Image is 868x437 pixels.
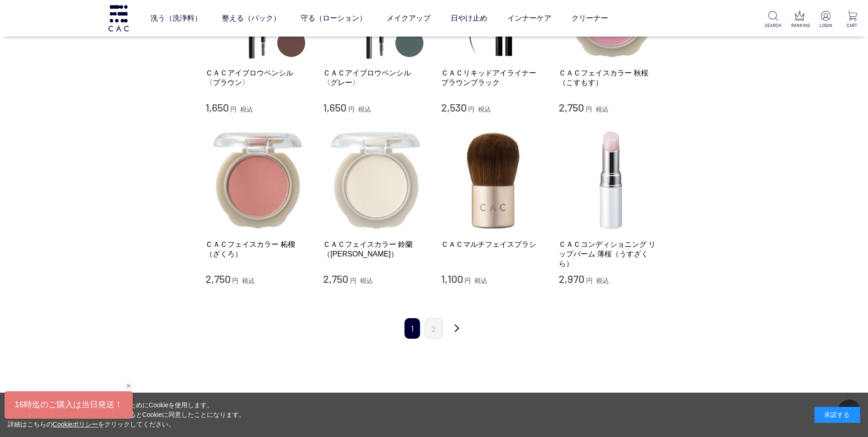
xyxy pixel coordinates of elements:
a: ＣＡＣコンディショニング リップバーム 薄桜（うすざくら） [559,240,663,269]
span: 円 [232,277,238,284]
img: logo [107,5,130,31]
span: 1 [404,318,420,339]
a: 日やけ止め [451,5,487,31]
a: ＣＡＣフェイスカラー 秋桜（こすもす） [559,68,663,88]
img: ＣＡＣマルチフェイスブラシ [441,128,545,232]
span: 2,970 [559,272,584,285]
p: RANKING [791,22,808,29]
a: CART [844,11,861,29]
span: 2,750 [205,272,231,285]
a: クリーナー [571,5,608,31]
a: LOGIN [817,11,834,29]
span: 円 [464,277,471,284]
a: メイクアップ [387,5,431,31]
span: 税込 [358,106,371,113]
span: 税込 [240,106,253,113]
span: 円 [348,106,355,113]
a: ＣＡＣマルチフェイスブラシ [441,240,545,249]
span: 税込 [360,277,373,284]
p: CART [844,22,861,29]
span: 1,100 [441,272,463,285]
span: 税込 [596,106,609,113]
a: ＣＡＣアイブロウペンシル 〈ブラウン〉 [205,68,310,88]
p: SEARCH [765,22,782,29]
a: 守る（ローション） [301,5,367,31]
img: ＣＡＣフェイスカラー 鈴蘭（すずらん） [323,128,427,232]
a: ＣＡＣフェイスカラー 鈴蘭（[PERSON_NAME]） [323,240,427,259]
a: ＣＡＣアイブロウペンシル 〈グレー〉 [323,68,427,88]
a: 2 [425,318,443,339]
span: 2,750 [559,101,584,114]
span: 円 [350,277,356,284]
a: SEARCH [765,11,782,29]
span: 税込 [478,106,491,113]
a: RANKING [791,11,808,29]
p: LOGIN [817,22,834,29]
span: 2,530 [441,101,467,114]
span: 円 [586,106,592,113]
a: インナーケア [507,5,551,31]
span: 円 [468,106,474,113]
img: ＣＡＣフェイスカラー 柘榴（ざくろ） [205,128,310,232]
a: 整える（パック） [222,5,280,31]
span: 税込 [596,277,609,284]
a: 洗う（洗浄料） [151,5,202,31]
span: 円 [586,277,593,284]
a: ＣＡＣリキッドアイライナー ブラウンブラック [441,68,545,88]
span: 円 [230,106,237,113]
img: ＣＡＣコンディショニング リップバーム 薄桜（うすざくら） [559,128,663,232]
span: 2,750 [323,272,348,285]
a: Cookieポリシー [53,421,98,428]
div: 承諾する [814,407,860,423]
span: 1,650 [205,101,229,114]
a: 次 [447,318,466,340]
a: ＣＡＣフェイスカラー 柘榴（ざくろ） [205,240,310,259]
span: 税込 [474,277,487,284]
span: 税込 [242,277,255,284]
span: 1,650 [323,101,346,114]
